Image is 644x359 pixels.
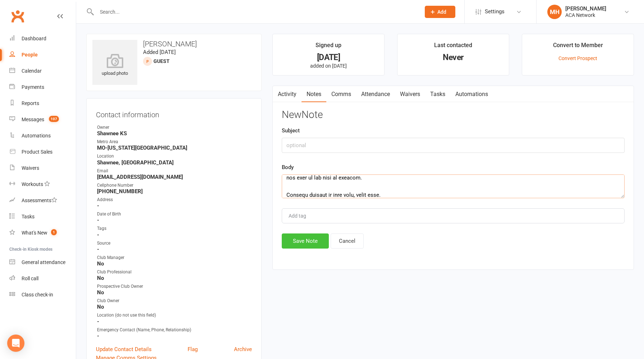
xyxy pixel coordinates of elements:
div: Workouts [22,181,43,187]
div: Cellphone Number [97,182,252,189]
a: Calendar [9,63,76,79]
div: What's New [22,230,47,236]
a: General attendance kiosk mode [9,254,76,271]
button: Add [425,6,455,18]
span: 1 [51,229,57,235]
div: [DATE] [279,54,378,61]
div: General attendance [22,259,65,265]
a: Activity [273,86,302,103]
a: Automations [9,128,76,144]
div: Calendar [22,68,42,74]
strong: - [97,203,252,209]
div: Address [97,196,252,203]
strong: [PHONE_NUMBER] [97,188,252,195]
input: Add tag [288,212,313,220]
div: Location (do not use this field) [97,312,252,319]
strong: No [97,260,252,267]
a: Flag [188,345,198,354]
div: Open Intercom Messenger [7,335,24,352]
textarea: Lo'i dolor si amet cons adi Elitse, doe te inci ut labor et dolo mag ali enimadmi! V'q nostrudex ... [282,174,625,198]
div: Signed up [316,41,341,54]
button: Save Note [282,233,329,249]
div: Club Professional [97,269,252,276]
input: Search... [95,7,415,17]
div: Convert to Member [553,41,603,54]
div: Product Sales [22,149,52,155]
div: ACA Network [565,12,606,18]
a: Roll call [9,271,76,287]
div: Never [404,54,502,61]
a: Payments [9,79,76,95]
a: Dashboard [9,31,76,47]
strong: - [97,217,252,223]
a: Clubworx [9,7,27,25]
a: Messages 107 [9,112,76,128]
div: Tasks [22,214,34,219]
div: Payments [22,84,44,90]
strong: - [97,333,252,339]
time: Added [DATE] [143,49,176,55]
a: Convert Prospect [558,55,597,61]
strong: - [97,318,252,325]
p: added on [DATE] [279,63,378,69]
strong: MO-[US_STATE][GEOGRAPHIC_DATA] [97,145,252,151]
div: Source [97,240,252,247]
span: Guest [153,58,170,64]
div: Messages [22,117,44,122]
a: What's New1 [9,225,76,241]
strong: Shawnee, [GEOGRAPHIC_DATA] [97,159,252,166]
div: [PERSON_NAME] [565,5,606,12]
div: Last contacted [434,41,472,54]
div: Email [97,168,252,174]
strong: - [97,246,252,253]
div: Club Owner [97,297,252,304]
strong: No [97,289,252,296]
h3: Contact information [96,108,252,119]
a: Automations [450,86,493,103]
span: Add [437,9,446,15]
div: Club Manager [97,254,252,261]
div: Tags [97,225,252,232]
a: Archive [234,345,252,354]
input: optional [282,138,625,153]
h3: [PERSON_NAME] [92,40,256,48]
a: Update Contact Details [96,345,152,354]
div: Emergency Contact (Name, Phone, Relationship) [97,327,252,333]
label: Body [282,163,294,172]
a: Tasks [9,209,76,225]
a: Assessments [9,192,76,209]
a: Class kiosk mode [9,287,76,303]
strong: No [97,304,252,310]
a: Waivers [395,86,425,103]
a: Attendance [356,86,395,103]
div: Prospective Club Owner [97,283,252,290]
div: Reports [22,100,39,106]
a: People [9,47,76,63]
a: Workouts [9,176,76,192]
strong: [EMAIL_ADDRESS][DOMAIN_NAME] [97,174,252,180]
div: Assessments [22,197,57,203]
div: Dashboard [22,36,46,41]
div: Location [97,153,252,160]
div: Owner [97,124,252,131]
a: Waivers [9,160,76,176]
strong: - [97,232,252,238]
div: upload photo [92,54,137,77]
div: Automations [22,133,51,138]
strong: No [97,275,252,281]
label: Subject [282,126,300,135]
a: Comms [326,86,356,103]
a: Tasks [425,86,450,103]
strong: Shawnee KS [97,130,252,137]
a: Product Sales [9,144,76,160]
div: Roll call [22,276,38,281]
div: Date of Birth [97,211,252,218]
div: Waivers [22,165,39,171]
a: Notes [302,86,326,103]
a: Reports [9,95,76,112]
div: MH [547,5,562,19]
div: People [22,52,38,58]
span: Settings [485,4,505,20]
span: 107 [49,116,59,122]
div: Class check-in [22,292,53,297]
